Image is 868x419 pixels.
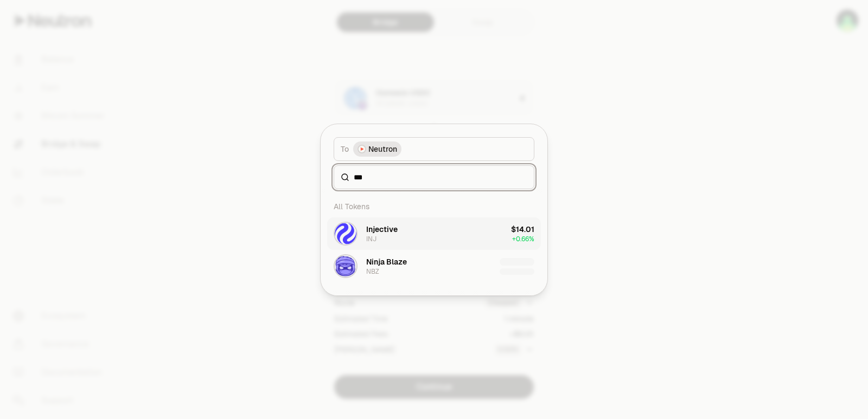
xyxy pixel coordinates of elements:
[335,223,356,244] img: INJ Logo
[341,144,349,154] span: To
[368,144,397,154] span: Neutron
[366,224,398,235] div: Injective
[327,217,541,250] button: INJ LogoInjectiveINJ$14.01+0.66%
[359,146,365,152] img: Neutron Logo
[334,137,534,161] button: ToNeutron LogoNeutron
[512,235,534,243] span: + 0.66%
[366,267,379,276] div: NBZ
[335,255,356,277] img: NBZ Logo
[327,250,541,282] button: NBZ LogoNinja BlazeNBZ
[327,196,541,217] div: All Tokens
[366,235,376,243] div: INJ
[366,256,407,267] div: Ninja Blaze
[511,224,534,235] div: $14.01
